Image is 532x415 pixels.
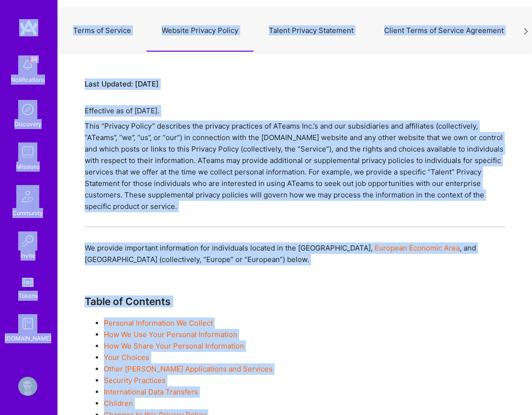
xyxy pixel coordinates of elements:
img: logo [19,19,38,36]
img: bell [18,55,37,75]
span: 38 [30,55,37,63]
a: Your Choices [104,353,149,362]
a: User Avatar [16,377,40,396]
button: Talent Privacy Statement [254,10,369,52]
a: International Data Transfers [104,387,198,396]
h3: Table of Contents [85,295,505,307]
a: How We Use Your Personal Information [104,330,237,339]
img: teamwork [18,142,37,162]
div: Last Updated: [DATE] [85,78,505,90]
i: icon Next [522,28,530,35]
div: [DOMAIN_NAME] [5,333,51,343]
a: How We Share Your Personal Information [104,341,244,350]
div: Missions [16,162,40,172]
div: Notifications [11,75,45,85]
img: guide book [18,314,37,333]
div: Invite [21,251,35,261]
a: Other [PERSON_NAME] Applications and Services [104,364,273,373]
a: European Economic Area [375,243,460,252]
div: Tokens [18,291,38,301]
div: This “Privacy Policy” describes the privacy practices of ATeams Inc.’s and our subsidiaries and a... [85,120,505,212]
div: Discovery [14,119,42,129]
button: Client Terms of Service Agreement [369,10,519,52]
div: Effective as of [DATE]. [85,105,505,117]
button: Website Privacy Policy [146,10,254,52]
a: Security Practices [104,376,166,385]
img: Community [16,185,39,208]
img: discovery [18,100,37,119]
img: User Avatar [18,377,37,396]
div: Community [12,208,43,218]
a: Children [104,399,133,408]
div: We provide important information for individuals located in the [GEOGRAPHIC_DATA], , and [GEOGRAP... [85,242,505,265]
img: Invite [18,231,37,251]
button: Terms of Service [58,10,146,52]
img: tokens [22,278,33,287]
a: Personal Information We Collect [104,318,213,328]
